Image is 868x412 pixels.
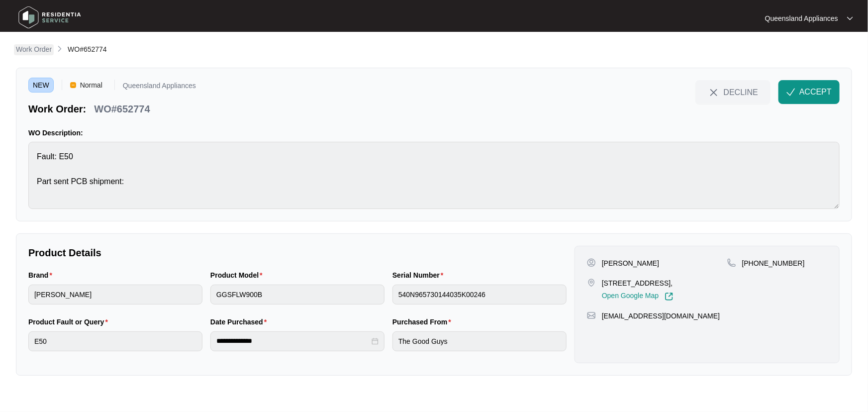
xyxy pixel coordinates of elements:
[28,285,202,305] input: Brand
[28,78,54,93] span: NEW
[28,142,840,209] textarea: Fault: E50 Part sent PCB shipment:
[16,44,52,54] p: Work Order
[28,102,86,116] p: Work Order:
[727,258,736,267] img: map-pin
[799,86,832,98] span: ACCEPT
[742,258,805,268] p: [PHONE_NUMBER]
[392,285,567,305] input: Serial Number
[76,78,106,93] span: Normal
[70,82,76,88] img: Vercel Logo
[94,102,150,116] p: WO#652774
[724,87,758,98] span: DECLINE
[602,258,659,268] p: [PERSON_NAME]
[392,317,455,327] label: Purchased From
[210,285,385,305] input: Product Model
[587,258,596,267] img: user-pin
[15,2,85,32] img: residentia service logo
[765,13,838,23] p: Queensland Appliances
[56,45,64,53] img: chevron-right
[847,16,853,21] img: dropdown arrow
[14,44,54,55] a: Work Order
[665,292,674,301] img: Link-External
[28,331,202,351] input: Product Fault or Query
[708,87,720,99] img: close-Icon
[28,270,56,280] label: Brand
[210,270,267,280] label: Product Model
[778,80,840,104] button: check-IconACCEPT
[216,336,370,346] input: Date Purchased
[28,128,840,138] p: WO Description:
[68,45,107,53] span: WO#652774
[695,80,771,104] button: close-IconDECLINE
[602,278,674,288] p: [STREET_ADDRESS],
[392,331,567,351] input: Purchased From
[28,246,567,260] p: Product Details
[123,82,196,93] p: Queensland Appliances
[587,278,596,287] img: map-pin
[587,311,596,320] img: map-pin
[392,270,447,280] label: Serial Number
[786,88,795,97] img: check-Icon
[602,311,720,321] p: [EMAIL_ADDRESS][DOMAIN_NAME]
[602,292,674,301] a: Open Google Map
[28,317,112,327] label: Product Fault or Query
[210,317,271,327] label: Date Purchased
